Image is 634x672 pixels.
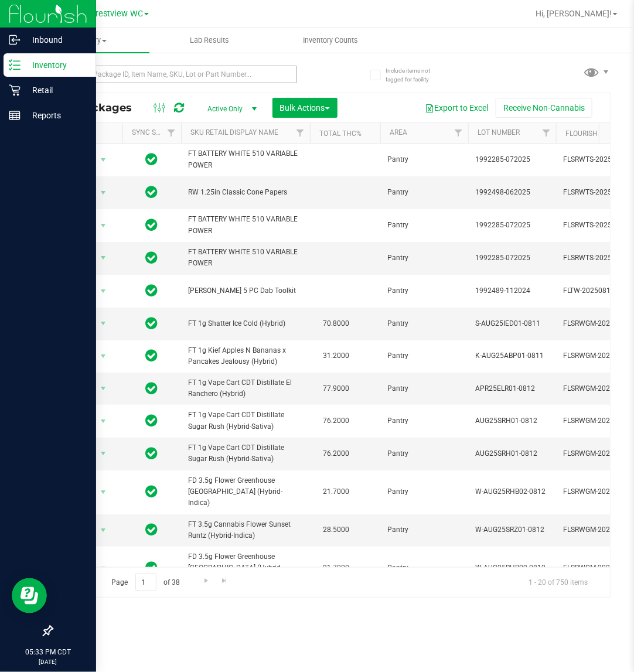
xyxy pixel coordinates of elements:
span: In Sync [146,151,158,168]
span: 77.9000 [317,380,355,397]
span: Lab Results [174,35,245,46]
span: select [96,413,111,429]
a: Area [390,128,407,137]
a: SKU Retail Display Name [190,128,278,137]
button: Receive Non-Cannabis [496,98,592,118]
span: In Sync [146,560,158,576]
span: select [96,560,111,577]
span: Pantry [387,350,461,361]
span: In Sync [146,347,158,364]
a: Filter [537,123,556,143]
span: W-AUG25RHB02-0812 [475,562,549,574]
span: RW 1.25in Classic Cone Papers [188,187,303,198]
span: select [96,315,111,332]
span: Pantry [387,285,461,296]
span: In Sync [146,412,158,429]
span: FT 1g Vape Cart CDT Distillate Sugar Rush (Hybrid-Sativa) [188,410,303,432]
span: In Sync [146,184,158,200]
a: Go to the last page [216,574,233,589]
span: In Sync [146,445,158,462]
p: Retail [21,83,91,97]
span: In Sync [146,315,158,332]
span: select [96,380,111,397]
span: Page of 38 [101,574,190,592]
span: select [96,522,111,538]
span: 1992489-112024 [475,285,549,296]
span: 70.8000 [317,315,355,332]
a: Lot Number [478,128,520,137]
span: select [96,445,111,462]
span: In Sync [146,250,158,266]
a: Lab Results [149,28,271,53]
span: 21.7000 [317,560,355,577]
span: 76.2000 [317,412,355,429]
p: Reports [21,108,91,122]
a: Filter [162,123,181,143]
a: Sync Status [132,128,177,137]
span: Pantry [387,220,461,231]
a: Go to the next page [197,574,214,589]
button: Export to Excel [417,98,496,118]
span: Pantry [387,562,461,574]
span: In Sync [146,521,158,538]
p: [DATE] [5,658,91,667]
span: 1992498-062025 [475,187,549,198]
span: FT BATTERY WHITE 510 VARIABLE POWER [188,214,303,236]
span: AUG25SRH01-0812 [475,448,549,459]
span: In Sync [146,380,158,397]
span: Hi, [PERSON_NAME]! [536,9,612,18]
input: 1 [135,574,156,592]
span: Pantry [387,253,461,264]
inline-svg: Inbound [9,34,21,46]
span: APR25ELR01-0812 [475,383,549,394]
span: W-AUG25RHB02-0812 [475,486,549,497]
span: S-AUG25IED01-0811 [475,318,549,329]
span: Pantry [387,415,461,427]
span: Bulk Actions [280,103,330,112]
span: Pantry [387,383,461,394]
span: FT BATTERY WHITE 510 VARIABLE POWER [188,247,303,269]
a: Filter [449,123,468,143]
span: 31.2000 [317,347,355,364]
span: FT 1g Vape Cart CDT Distillate El Ranchero (Hybrid) [188,377,303,400]
span: Pantry [387,154,461,165]
span: FD 3.5g Flower Greenhouse [GEOGRAPHIC_DATA] (Hybrid-Indica) [188,551,303,585]
span: In Sync [146,217,158,233]
span: select [96,348,111,364]
span: W-AUG25SRZ01-0812 [475,524,549,535]
input: Search Package ID, Item Name, SKU, Lot or Part Number... [52,66,297,83]
p: 05:33 PM CDT [5,647,91,658]
span: Pantry [387,486,461,497]
span: 76.2000 [317,445,355,462]
p: Inbound [21,33,91,47]
span: FD 3.5g Flower Greenhouse [GEOGRAPHIC_DATA] (Hybrid-Indica) [188,475,303,509]
span: FT 3.5g Cannabis Flower Sunset Runtz (Hybrid-Indica) [188,519,303,541]
span: select [96,484,111,500]
span: FT 1g Kief Apples N Bananas x Pancakes Jealousy (Hybrid) [188,345,303,367]
span: In Sync [146,483,158,500]
span: 1 - 20 of 750 items [519,574,597,591]
inline-svg: Reports [9,110,21,121]
span: FT 1g Shatter Ice Cold (Hybrid) [188,318,303,329]
span: select [96,250,111,266]
span: select [96,217,111,234]
span: select [96,283,111,299]
span: All Packages [61,101,144,114]
span: Crestview WC [90,9,143,19]
span: 28.5000 [317,521,355,538]
span: K-AUG25ABP01-0811 [475,350,549,361]
span: Pantry [387,318,461,329]
span: 1992285-072025 [475,253,549,264]
span: Inventory Counts [287,35,374,46]
span: Include items not tagged for facility [386,66,445,84]
a: Total THC% [319,129,362,138]
span: Pantry [387,524,461,535]
span: 1992285-072025 [475,220,549,231]
span: AUG25SRH01-0812 [475,415,549,427]
a: Filter [291,123,310,143]
span: select [96,152,111,168]
span: FT 1g Vape Cart CDT Distillate Sugar Rush (Hybrid-Sativa) [188,442,303,465]
iframe: Resource center [12,578,47,613]
button: Bulk Actions [272,98,338,118]
span: select [96,185,111,201]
